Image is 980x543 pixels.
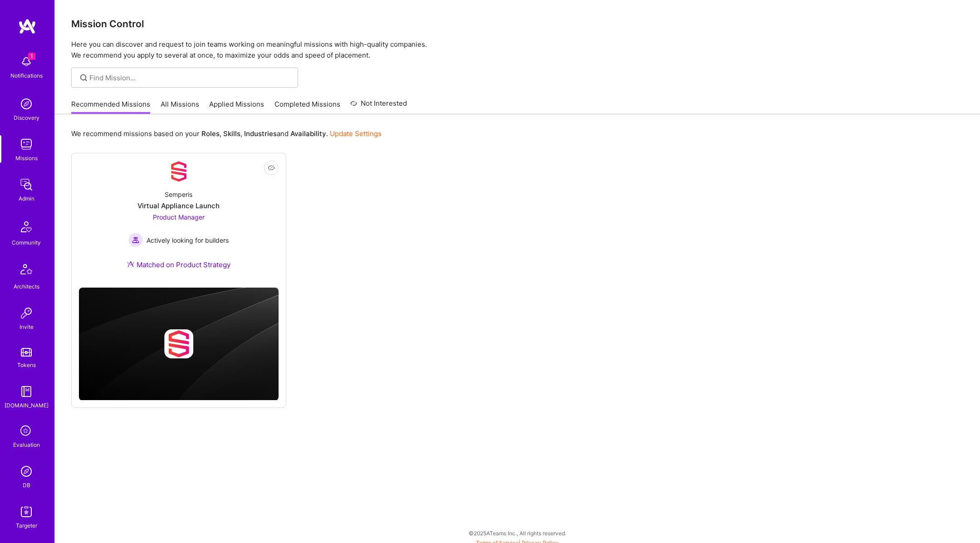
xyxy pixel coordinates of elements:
[350,98,407,114] a: Not Interested
[168,161,190,182] img: Company Logo
[17,176,35,194] img: admin teamwork
[71,99,150,114] a: Recommended Missions
[5,401,49,410] div: [DOMAIN_NAME]
[127,260,134,268] img: Ateam Purple Icon
[71,18,964,29] h3: Mission Control
[268,164,275,171] i: icon EyeClosed
[18,423,35,440] i: icon SelectionTeam
[79,161,279,280] a: Company LogoSemperisVirtual Appliance LaunchProduct Manager Actively looking for buildersActively...
[290,129,326,138] b: Availability
[21,348,32,357] img: tokens
[164,329,193,358] img: Company logo
[15,260,37,282] img: Architects
[28,53,35,60] span: 1
[20,322,34,332] div: Invite
[17,135,35,153] img: teamwork
[14,113,39,122] div: Discovery
[244,129,277,138] b: Industries
[209,99,264,114] a: Applied Missions
[89,73,291,83] input: Find Mission...
[153,213,205,221] span: Product Manager
[17,503,35,521] img: Skill Targeter
[15,153,38,163] div: Missions
[14,282,39,291] div: Architects
[161,99,199,114] a: All Missions
[17,462,35,480] img: Admin Search
[127,260,230,269] div: Matched on Product Strategy
[13,440,40,450] div: Evaluation
[71,39,964,61] p: Here you can discover and request to join teams working on meaningful missions with high-quality ...
[78,73,89,83] i: icon SearchGrey
[17,95,35,113] img: discovery
[12,238,41,247] div: Community
[16,521,37,530] div: Targeter
[17,382,35,401] img: guide book
[165,190,192,199] div: Semperis
[10,71,43,80] div: Notifications
[201,129,220,138] b: Roles
[17,53,35,71] img: bell
[19,194,34,203] div: Admin
[71,129,382,138] p: We recommend missions based on your , , and .
[17,360,36,370] div: Tokens
[137,201,220,210] div: Virtual Appliance Launch
[128,233,143,247] img: Actively looking for builders
[330,129,382,138] a: Update Settings
[23,480,30,490] div: DB
[79,288,279,401] img: cover
[17,304,35,322] img: Invite
[223,129,240,138] b: Skills
[147,235,229,245] span: Actively looking for builders
[18,18,36,34] img: logo
[15,216,37,238] img: Community
[274,99,340,114] a: Completed Missions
